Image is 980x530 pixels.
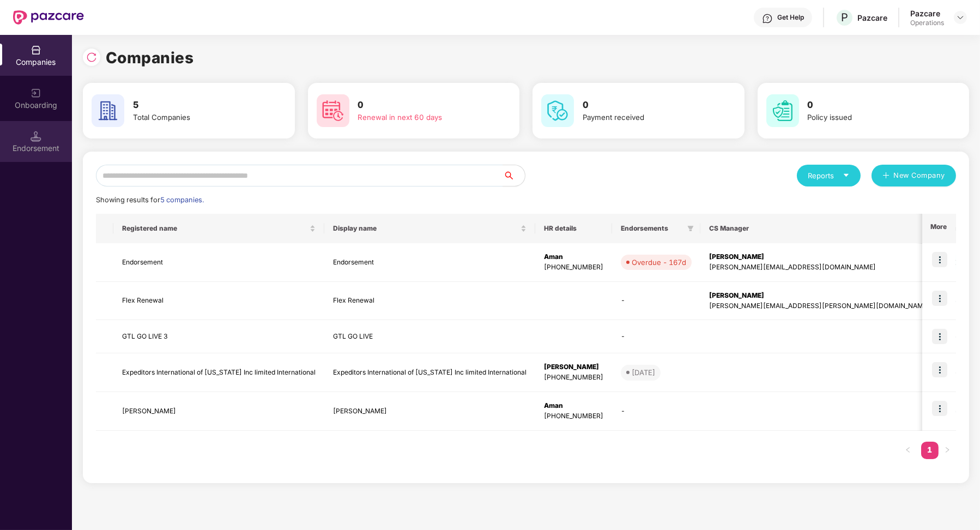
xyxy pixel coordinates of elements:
td: GTL GO LIVE 3 [113,320,324,353]
img: svg+xml;base64,PHN2ZyB3aWR0aD0iMjAiIGhlaWdodD0iMjAiIHZpZXdCb3g9IjAgMCAyMCAyMCIgZmlsbD0ibm9uZSIgeG... [31,88,41,99]
div: [PERSON_NAME] [544,362,603,372]
span: search [503,171,525,180]
div: Pazcare [910,8,944,19]
div: Operations [910,19,944,27]
img: icon [932,362,947,377]
img: svg+xml;base64,PHN2ZyB4bWxucz0iaHR0cDovL3d3dy53My5vcmcvMjAwMC9zdmciIHdpZHRoPSI2MCIgaGVpZ2h0PSI2MC... [317,94,349,127]
span: right [944,447,951,453]
td: Flex Renewal [324,282,535,321]
button: plusNew Company [872,165,956,186]
div: Renewal in next 60 days [358,112,485,123]
span: Registered name [122,224,307,233]
div: [PHONE_NUMBER] [544,411,603,421]
span: 5 companies. [160,196,204,204]
img: svg+xml;base64,PHN2ZyBpZD0iQ29tcGFuaWVzIiB4bWxucz0iaHR0cDovL3d3dy53My5vcmcvMjAwMC9zdmciIHdpZHRoPS... [31,45,41,56]
div: Aman [544,252,603,262]
img: svg+xml;base64,PHN2ZyBpZD0iUmVsb2FkLTMyeDMyIiB4bWxucz0iaHR0cDovL3d3dy53My5vcmcvMjAwMC9zdmciIHdpZH... [86,52,97,63]
li: Next Page [939,442,956,459]
div: [PERSON_NAME][EMAIL_ADDRESS][DOMAIN_NAME] [709,262,930,273]
div: [PERSON_NAME] [709,252,930,262]
td: Expeditors International of [US_STATE] Inc limited International [113,353,324,392]
span: CS Manager [709,224,921,233]
span: Endorsements [621,224,683,233]
span: plus [882,172,890,180]
div: Aman [544,401,603,411]
span: New Company [894,170,946,181]
span: filter [685,222,696,235]
th: More [922,214,956,243]
h3: 5 [133,98,259,112]
button: right [939,442,956,459]
div: Policy issued [808,112,934,123]
td: Endorsement [113,243,324,282]
li: 1 [921,442,939,459]
img: svg+xml;base64,PHN2ZyB4bWxucz0iaHR0cDovL3d3dy53My5vcmcvMjAwMC9zdmciIHdpZHRoPSI2MCIgaGVpZ2h0PSI2MC... [766,94,799,127]
div: [PERSON_NAME] [709,291,930,301]
td: Endorsement [324,243,535,282]
div: Reports [808,170,850,181]
img: svg+xml;base64,PHN2ZyB3aWR0aD0iMTQuNSIgaGVpZ2h0PSIxNC41IiB2aWV3Qm94PSIwIDAgMTYgMTYiIGZpbGw9Im5vbm... [31,131,41,142]
span: Showing results for [96,196,204,204]
td: Expeditors International of [US_STATE] Inc limited International [324,353,535,392]
h3: 0 [358,98,485,112]
div: Overdue - 167d [632,257,686,268]
th: HR details [535,214,612,243]
div: Payment received [583,112,709,123]
span: left [905,447,911,453]
img: svg+xml;base64,PHN2ZyBpZD0iSGVscC0zMngzMiIgeG1sbnM9Imh0dHA6Ly93d3cudzMub3JnLzIwMDAvc3ZnIiB3aWR0aD... [762,13,773,24]
h3: 0 [583,98,709,112]
div: [PHONE_NUMBER] [544,372,603,383]
img: svg+xml;base64,PHN2ZyB4bWxucz0iaHR0cDovL3d3dy53My5vcmcvMjAwMC9zdmciIHdpZHRoPSI2MCIgaGVpZ2h0PSI2MC... [92,94,124,127]
span: filter [687,225,694,232]
td: [PERSON_NAME] [113,392,324,431]
a: 1 [921,442,939,458]
img: icon [932,291,947,306]
div: [PHONE_NUMBER] [544,262,603,273]
h1: Companies [106,46,194,70]
td: Flex Renewal [113,282,324,321]
img: svg+xml;base64,PHN2ZyB4bWxucz0iaHR0cDovL3d3dy53My5vcmcvMjAwMC9zdmciIHdpZHRoPSI2MCIgaGVpZ2h0PSI2MC... [541,94,574,127]
span: caret-down [843,172,850,179]
img: icon [932,329,947,344]
img: svg+xml;base64,PHN2ZyBpZD0iRHJvcGRvd24tMzJ4MzIiIHhtbG5zPSJodHRwOi8vd3d3LnczLm9yZy8yMDAwL3N2ZyIgd2... [956,13,965,22]
span: P [841,11,848,24]
div: Total Companies [133,112,259,123]
td: - [612,282,700,321]
td: - [612,392,700,431]
img: icon [932,252,947,267]
th: Display name [324,214,535,243]
button: search [503,165,525,186]
span: Display name [333,224,518,233]
li: Previous Page [899,442,917,459]
th: Registered name [113,214,324,243]
img: icon [932,401,947,416]
button: left [899,442,917,459]
div: Pazcare [857,13,887,23]
h3: 0 [808,98,934,112]
td: GTL GO LIVE [324,320,535,353]
img: New Pazcare Logo [13,10,84,25]
div: [PERSON_NAME][EMAIL_ADDRESS][PERSON_NAME][DOMAIN_NAME] [709,301,930,311]
div: [DATE] [632,367,655,378]
td: - [612,320,700,353]
div: Get Help [777,13,804,22]
td: [PERSON_NAME] [324,392,535,431]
